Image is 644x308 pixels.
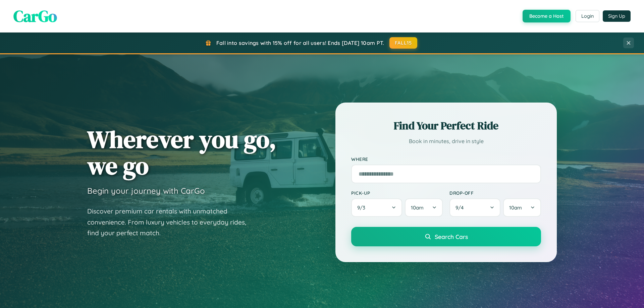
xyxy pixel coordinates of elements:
[523,10,571,22] button: Become a Host
[87,126,276,179] h1: Wherever you go, we go
[351,227,541,246] button: Search Cars
[455,204,467,211] span: 9 / 4
[503,198,541,217] button: 10am
[449,190,541,196] label: Drop-off
[449,198,500,217] button: 9/4
[435,233,468,240] span: Search Cars
[351,198,402,217] button: 9/3
[389,37,418,49] button: FALL15
[87,206,255,239] p: Discover premium car rentals with unmatched convenience. From luxury vehicles to everyday rides, ...
[351,118,541,133] h2: Find Your Perfect Ride
[357,204,369,211] span: 9 / 3
[576,10,599,22] button: Login
[351,156,541,162] label: Where
[13,5,57,27] span: CarGo
[509,204,522,211] span: 10am
[411,204,424,211] span: 10am
[405,198,443,217] button: 10am
[351,190,443,196] label: Pick-up
[87,186,205,196] h3: Begin your journey with CarGo
[603,10,631,22] button: Sign Up
[216,40,384,46] span: Fall into savings with 15% off for all users! Ends [DATE] 10am PT.
[351,136,541,146] p: Book in minutes, drive in style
